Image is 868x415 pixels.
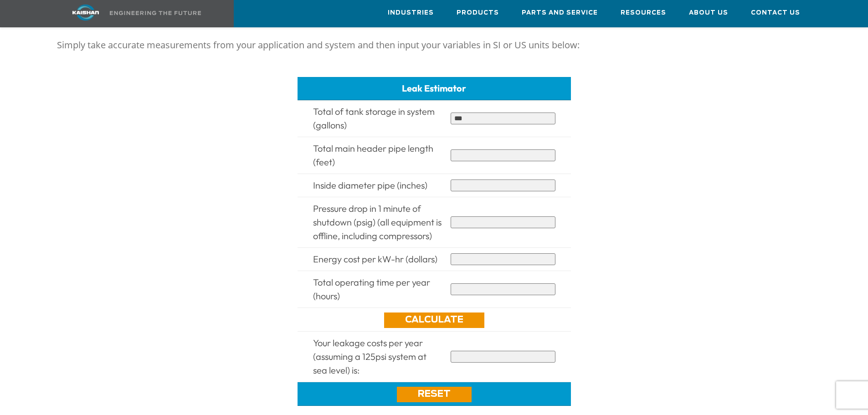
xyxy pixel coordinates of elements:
[621,0,666,25] a: Resources
[388,8,434,18] span: Industries
[313,106,435,131] span: Total of tank storage in system (gallons)
[522,8,598,18] span: Parts and Service
[397,387,472,402] a: Reset
[313,179,427,191] span: Inside diameter pipe (inches)
[751,8,800,18] span: Contact Us
[110,11,201,15] img: Engineering the future
[313,143,433,168] span: Total main header pipe length (feet)
[313,337,426,376] span: Your leakage costs per year (assuming a 125psi system at sea level) is:
[689,0,728,25] a: About Us
[313,253,437,265] span: Energy cost per kW-hr (dollars)
[621,8,666,18] span: Resources
[313,277,430,302] span: Total operating time per year (hours)
[388,0,434,25] a: Industries
[522,0,598,25] a: Parts and Service
[51,5,120,20] img: kaishan logo
[384,313,484,328] a: Calculate
[313,203,442,241] span: Pressure drop in 1 minute of shutdown (psig) (all equipment is offline, including compressors)
[457,8,499,18] span: Products
[57,9,812,29] h5: Calculator
[751,0,800,25] a: Contact Us
[689,8,728,18] span: About Us
[457,0,499,25] a: Products
[402,82,466,94] span: Leak Estimator
[57,36,812,54] p: Simply take accurate measurements from your application and system and then input your variables ...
